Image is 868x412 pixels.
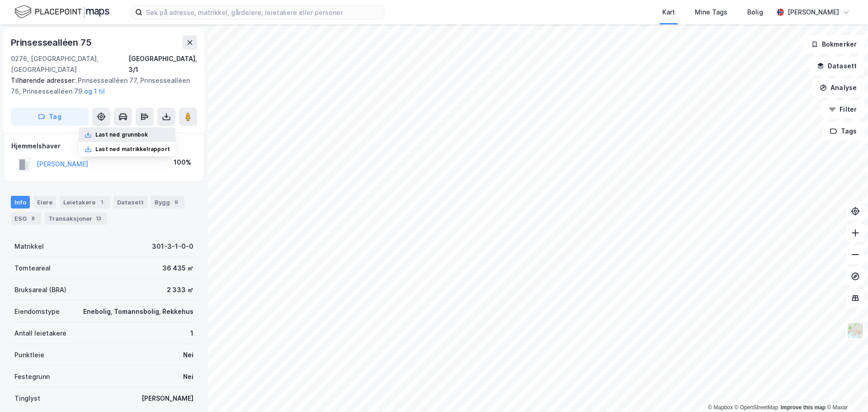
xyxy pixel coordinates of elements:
div: 1 [97,198,106,207]
div: Bruksareal (BRA) [14,284,66,295]
div: Punktleie [14,350,44,360]
img: Z [847,322,864,339]
div: [PERSON_NAME] [788,7,839,18]
button: Tags [822,122,864,140]
div: 0276, [GEOGRAPHIC_DATA], [GEOGRAPHIC_DATA] [11,53,128,75]
div: Last ned matrikkelrapport [95,146,170,153]
div: 9 [172,198,181,207]
div: [PERSON_NAME] [142,393,193,404]
div: Antall leietakere [14,328,66,339]
div: [GEOGRAPHIC_DATA], 3/1 [128,53,197,75]
div: Mine Tags [695,7,727,18]
div: Eiendomstype [14,306,60,317]
div: Matrikkel [14,241,44,252]
div: Prinsessealléen 77, Prinsessealléen 76, Prinsessealléen 79 [11,75,190,97]
div: 301-3-1-0-0 [152,241,193,252]
div: Enebolig, Tomannsbolig, Rekkehus [83,306,193,317]
div: Festegrunn [14,371,50,382]
input: Søk på adresse, matrikkel, gårdeiere, leietakere eller personer [142,5,384,19]
a: Mapbox [708,404,733,411]
div: Kontrollprogram for chat [823,369,868,412]
div: Kart [662,7,675,18]
a: Improve this map [781,404,826,411]
div: Datasett [113,196,147,208]
button: Bokmerker [803,35,864,53]
img: logo.f888ab2527a4732fd821a326f86c7f29.svg [14,4,109,20]
a: OpenStreetMap [735,404,778,411]
button: Datasett [809,57,864,75]
div: Hjemmelshaver [11,141,197,152]
div: Transaksjoner [45,212,107,225]
div: 36 435 ㎡ [162,263,193,274]
div: Eiere [33,196,56,208]
div: ESG [11,212,41,225]
div: Last ned grunnbok [95,131,148,138]
div: Info [11,196,30,208]
div: 2 333 ㎡ [167,284,193,295]
iframe: Chat Widget [823,369,868,412]
div: 13 [94,214,103,223]
div: Tinglyst [14,393,40,404]
button: Analyse [812,79,864,97]
div: 100% [174,157,191,168]
div: Bygg [151,196,184,208]
div: 1 [190,328,193,339]
div: Prinsessealléen 75 [11,35,93,50]
div: Nei [183,350,193,360]
div: 8 [28,214,38,223]
div: Nei [183,371,193,382]
div: Leietakere [60,196,110,208]
button: Filter [821,100,864,118]
button: Tag [11,108,89,126]
span: Tilhørende adresser: [11,76,78,84]
div: Bolig [747,7,763,18]
div: Tomteareal [14,263,51,274]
